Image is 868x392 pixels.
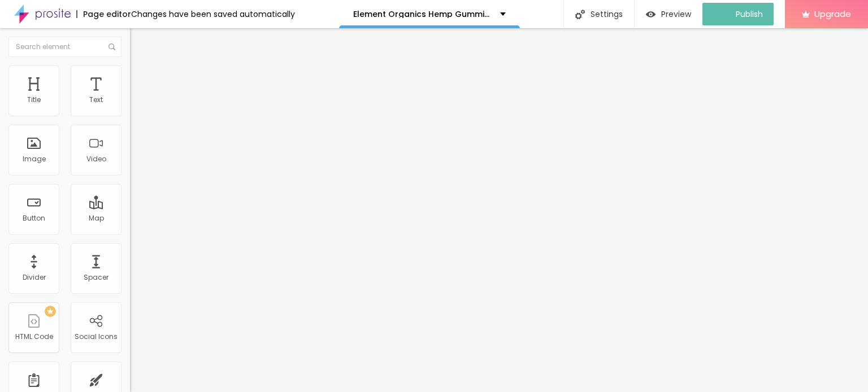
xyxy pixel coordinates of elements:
button: Preview [635,3,702,25]
div: Title [27,96,41,104]
input: Search element [8,37,121,57]
span: Upgrade [814,9,851,19]
div: Social Icons [75,333,118,341]
div: HTML Code [15,333,53,341]
img: view-1.svg [646,10,656,19]
img: Icone [108,43,115,50]
p: Element Organics Hemp Gummies Australia (Official™) - Is It Worth the Hype? [353,10,492,18]
div: Page editor [76,10,131,18]
div: Changes have been saved automatically [131,10,295,18]
div: Video [86,155,106,163]
div: Map [89,214,104,222]
div: Spacer [84,274,108,281]
img: Icone [575,10,585,19]
span: Publish [736,10,763,19]
div: Divider [23,274,46,281]
div: Button [23,214,45,222]
iframe: Editor [130,28,868,392]
div: Text [89,96,103,104]
div: Image [23,155,46,163]
span: Preview [661,10,691,19]
button: Publish [702,3,774,25]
